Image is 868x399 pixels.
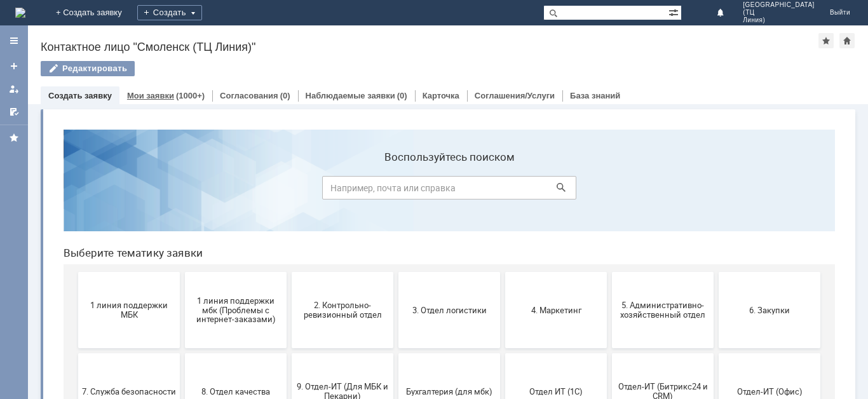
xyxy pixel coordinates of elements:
[242,262,336,281] span: 9. Отдел-ИТ (Для МБК и Пекарни)
[818,33,834,48] div: Добавить в избранное
[269,31,523,44] label: Воспользуйтесь поиском
[176,91,205,100] div: (1000+)
[135,176,229,205] span: 1 линия поддержки мбк (Проблемы с интернет-заказами)
[452,152,553,229] button: 4. Маркетинг
[475,91,555,100] a: Соглашения/Услуги
[29,181,123,200] span: 1 линия поддержки МБК
[668,6,681,18] span: Расширенный поиск
[242,181,336,200] span: 2. Контрольно-ревизионный отдел
[135,267,229,276] span: 8. Отдел качества
[562,262,656,281] span: Отдел-ИТ (Битрикс24 и CRM)
[306,91,395,100] a: Наблюдаемые заявки
[349,267,443,276] span: Бухгалтерия (для мбк)
[15,8,25,18] img: logo
[570,91,620,100] a: База знаний
[669,186,763,195] span: 6. Закупки
[238,315,340,391] button: Это соглашение не активно!
[242,344,336,363] span: Это соглашение не активно!
[397,91,407,100] div: (0)
[4,56,24,76] a: Создать заявку
[132,152,233,229] button: 1 линия поддержки мбк (Проблемы с интернет-заказами)
[25,234,126,310] button: 7. Служба безопасности
[349,186,443,195] span: 3. Отдел логистики
[665,234,767,310] button: Отдел-ИТ (Офис)
[743,17,815,24] span: Линия)
[345,152,447,229] button: 3. Отдел логистики
[132,234,233,310] button: 8. Отдел качества
[10,127,782,140] header: Выберите тематику заявки
[345,234,447,310] button: Бухгалтерия (для мбк)
[456,186,550,195] span: 4. Маркетинг
[48,91,112,100] a: Создать заявку
[25,315,126,391] button: Финансовый отдел
[29,348,123,358] span: Финансовый отдел
[559,234,660,310] button: Отдел-ИТ (Битрикс24 и CRM)
[15,8,25,18] a: Перейти на домашнюю страницу
[137,5,202,20] div: Создать
[280,91,290,100] div: (0)
[29,267,123,276] span: 7. Служба безопасности
[4,102,24,122] a: Мои согласования
[345,315,447,391] button: [PERSON_NAME]. Услуги ИТ для МБК (оформляет L1)
[452,315,553,391] button: не актуален
[562,181,656,200] span: 5. Административно-хозяйственный отдел
[238,234,340,310] button: 9. Отдел-ИТ (Для МБК и Пекарни)
[456,267,550,276] span: Отдел ИТ (1С)
[269,57,523,80] input: Например, почта или справка
[423,91,459,100] a: Карточка
[559,152,660,229] button: 5. Административно-хозяйственный отдел
[25,152,126,229] button: 1 линия поддержки МБК
[743,1,815,9] span: [GEOGRAPHIC_DATA]
[839,33,855,48] div: Сделать домашней страницей
[4,79,24,99] a: Мои заявки
[669,267,763,276] span: Отдел-ИТ (Офис)
[135,348,229,358] span: Франчайзинг
[743,9,815,17] span: (ТЦ
[456,348,550,358] span: не актуален
[220,91,278,100] a: Согласования
[132,315,233,391] button: Франчайзинг
[452,234,553,310] button: Отдел ИТ (1С)
[349,339,443,367] span: [PERSON_NAME]. Услуги ИТ для МБК (оформляет L1)
[127,91,174,100] a: Мои заявки
[41,41,818,53] div: Контактное лицо "Смоленск (ТЦ Линия)"
[665,152,767,229] button: 6. Закупки
[238,152,340,229] button: 2. Контрольно-ревизионный отдел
